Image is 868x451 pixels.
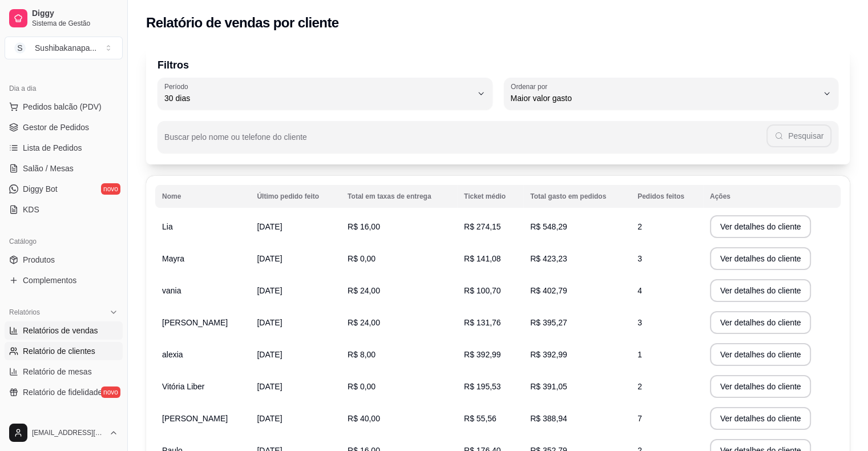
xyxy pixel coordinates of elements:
[5,342,123,360] a: Relatório de clientes
[348,318,380,327] span: R$ 24,00
[164,136,766,147] input: Buscar pelo nome ou telefone do cliente
[23,386,102,398] span: Relatório de fidelidade
[5,118,123,136] a: Gestor de Pedidos
[155,185,250,208] th: Nome
[23,204,39,215] span: KDS
[348,350,376,359] span: R$ 8,00
[257,286,282,295] span: [DATE]
[5,419,123,446] button: [EMAIL_ADDRESS][DOMAIN_NAME]
[637,286,642,295] span: 4
[23,163,74,174] span: Salão / Mesas
[464,286,501,295] span: R$ 100,70
[530,254,567,263] span: R$ 423,23
[5,79,123,98] div: Dia a dia
[530,382,567,391] span: R$ 391,05
[5,232,123,251] div: Catálogo
[464,414,496,423] span: R$ 55,56
[162,318,228,327] span: [PERSON_NAME]
[530,222,567,231] span: R$ 548,29
[23,345,95,357] span: Relatório de clientes
[710,215,812,238] button: Ver detalhes do cliente
[637,222,642,231] span: 2
[511,92,818,104] span: Maior valor gasto
[464,222,501,231] span: R$ 274,15
[257,254,282,263] span: [DATE]
[464,382,501,391] span: R$ 195,53
[637,414,642,423] span: 7
[5,5,123,32] a: DiggySistema de Gestão
[710,311,812,334] button: Ver detalhes do cliente
[464,318,501,327] span: R$ 131,76
[530,350,567,359] span: R$ 392,99
[257,350,282,359] span: [DATE]
[5,139,123,157] a: Lista de Pedidos
[23,366,92,377] span: Relatório de mesas
[162,254,184,263] span: Mayra
[464,254,501,263] span: R$ 141,08
[257,318,282,327] span: [DATE]
[5,321,123,340] a: Relatórios de vendas
[257,414,282,423] span: [DATE]
[32,19,118,28] span: Sistema de Gestão
[32,428,104,437] span: [EMAIL_ADDRESS][DOMAIN_NAME]
[348,254,376,263] span: R$ 0,00
[5,98,123,116] button: Pedidos balcão (PDV)
[5,37,123,59] button: Select a team
[523,185,631,208] th: Total gasto em pedidos
[162,350,183,359] span: alexia
[257,222,282,231] span: [DATE]
[9,308,40,317] span: Relatórios
[348,222,380,231] span: R$ 16,00
[146,14,339,32] h2: Relatório de vendas por cliente
[710,375,812,398] button: Ver detalhes do cliente
[5,180,123,198] a: Diggy Botnovo
[162,414,228,423] span: [PERSON_NAME]
[348,414,380,423] span: R$ 40,00
[504,78,839,110] button: Ordenar porMaior valor gasto
[162,382,204,391] span: Vitória Liber
[710,343,812,366] button: Ver detalhes do cliente
[637,350,642,359] span: 1
[710,279,812,302] button: Ver detalhes do cliente
[530,318,567,327] span: R$ 395,27
[511,82,551,91] label: Ordenar por
[23,101,102,112] span: Pedidos balcão (PDV)
[23,183,58,195] span: Diggy Bot
[23,325,98,336] span: Relatórios de vendas
[164,82,192,91] label: Período
[710,247,812,270] button: Ver detalhes do cliente
[23,254,55,265] span: Produtos
[457,185,523,208] th: Ticket médio
[23,142,82,154] span: Lista de Pedidos
[710,407,812,430] button: Ver detalhes do cliente
[348,286,380,295] span: R$ 24,00
[637,254,642,263] span: 3
[5,363,123,381] a: Relatório de mesas
[23,275,76,286] span: Complementos
[14,42,26,54] span: S
[530,286,567,295] span: R$ 402,79
[703,185,841,208] th: Ações
[464,350,501,359] span: R$ 392,99
[162,286,181,295] span: vania
[637,382,642,391] span: 2
[158,57,838,73] p: Filtros
[348,382,376,391] span: R$ 0,00
[5,271,123,289] a: Complementos
[341,185,457,208] th: Total em taxas de entrega
[5,159,123,178] a: Salão / Mesas
[631,185,703,208] th: Pedidos feitos
[23,122,89,133] span: Gestor de Pedidos
[5,251,123,269] a: Produtos
[5,200,123,219] a: KDS
[158,78,492,110] button: Período30 dias
[32,9,118,19] span: Diggy
[257,382,282,391] span: [DATE]
[162,222,173,231] span: Lia
[35,42,96,54] div: Sushibakanapa ...
[637,318,642,327] span: 3
[5,383,123,401] a: Relatório de fidelidadenovo
[164,92,472,104] span: 30 dias
[250,185,341,208] th: Último pedido feito
[530,414,567,423] span: R$ 388,94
